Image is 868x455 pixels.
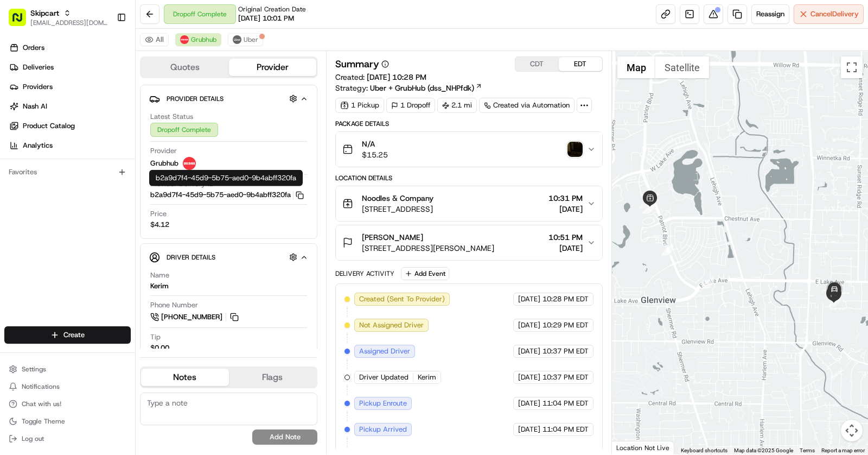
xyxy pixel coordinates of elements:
[184,106,197,119] button: Start new chat
[734,447,793,453] span: Map data ©2025 Google
[518,399,540,408] span: [DATE]
[108,269,131,277] span: Pylon
[4,137,135,154] a: Analytics
[794,4,864,24] button: CancelDelivery
[11,10,33,32] img: Nash
[681,447,727,454] button: Keyboard shortcuts
[479,98,575,113] a: Created via Automation
[548,204,583,214] span: [DATE]
[518,294,540,304] span: [DATE]
[150,343,169,353] div: $0.00
[4,163,131,181] div: Favorites
[180,35,189,44] img: 5e692f75ce7d37001a5d71f1
[22,242,83,253] span: Knowledge Base
[515,57,559,71] button: CDT
[359,372,409,382] span: Driver Updated
[359,294,445,304] span: Created (Sent To Provider)
[418,372,436,382] span: Kerim
[63,330,85,340] span: Create
[548,243,583,254] span: [DATE]
[4,414,131,429] button: Toggle Theme
[23,103,42,123] img: 4281594248423_2fcf9dad9f2a874258b8_72.png
[386,98,435,113] div: 1 Dropoff
[4,396,131,412] button: Chat with us!
[149,170,303,186] div: b2a9d7f4-45d9-5b75-aed0-9b4abff320fa
[518,346,540,356] span: [DATE]
[150,159,178,168] span: Grubhub
[150,332,161,342] span: Tip
[518,425,540,434] span: [DATE]
[335,269,394,278] div: Delivery Activity
[11,187,28,204] img: gabe
[639,197,651,208] div: 1
[362,149,388,160] span: $15.25
[23,43,44,53] span: Orders
[4,59,135,76] a: Deliveries
[23,121,75,131] span: Product Catalog
[22,168,30,177] img: 1736555255976-a54dd68f-1ca7-489b-9aae-adbdc363a1c4
[362,243,494,254] span: [STREET_ADDRESS][PERSON_NAME]
[336,132,602,167] button: N/A$15.25photo_proof_of_delivery image
[401,267,449,280] button: Add Event
[615,440,650,454] img: Google
[756,9,784,19] span: Reassign
[183,157,196,170] img: 5e692f75ce7d37001a5d71f1
[34,168,88,176] span: [PERSON_NAME]
[52,197,56,206] span: •
[4,431,131,446] button: Log out
[23,62,54,72] span: Deliveries
[103,242,174,253] span: API Documentation
[359,399,407,408] span: Pickup Enroute
[362,138,388,149] span: N/A
[542,425,589,434] span: 11:04 PM EDT
[34,197,50,206] span: gabe
[362,204,433,214] span: [STREET_ADDRESS]
[28,69,179,81] input: Clear
[751,4,789,24] button: Reassign
[370,83,474,93] span: Uber + GrubHub (dss_NHPfdk)
[800,447,815,453] a: Terms
[228,33,263,46] button: Uber
[548,193,583,204] span: 10:31 PM
[567,142,583,157] img: photo_proof_of_delivery image
[175,33,221,46] button: Grubhub
[359,346,410,356] span: Assigned Driver
[23,102,47,111] span: Nash AI
[4,117,135,135] a: Product Catalog
[335,83,482,93] div: Strategy:
[238,14,294,23] span: [DATE] 10:01 PM
[150,209,167,219] span: Price
[87,238,178,257] a: 💻API Documentation
[30,18,108,27] span: [EMAIL_ADDRESS][DOMAIN_NAME]
[141,369,229,386] button: Notes
[359,320,424,330] span: Not Assigned Driver
[238,5,306,14] span: Original Creation Date
[22,382,60,391] span: Notifications
[30,8,59,18] button: Skipcart
[161,312,222,322] span: [PHONE_NUMBER]
[642,202,654,214] div: 2
[655,56,709,78] button: Show satellite imagery
[92,243,100,252] div: 💻
[559,57,602,71] button: EDT
[335,59,379,69] h3: Summary
[335,72,426,83] span: Created:
[542,372,589,382] span: 10:37 PM EDT
[49,114,149,123] div: We're available if you need us!
[150,300,198,310] span: Phone Number
[518,372,540,382] span: [DATE]
[58,197,80,206] span: [DATE]
[810,9,859,19] span: Cancel Delivery
[617,56,655,78] button: Show street map
[149,90,308,108] button: Provider Details
[167,94,224,103] span: Provider Details
[362,232,423,243] span: [PERSON_NAME]
[168,138,197,151] button: See all
[841,420,863,441] button: Map camera controls
[150,281,169,291] div: Kerim
[140,33,169,46] button: All
[367,72,426,82] span: [DATE] 10:28 PM
[150,112,193,122] span: Latest Status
